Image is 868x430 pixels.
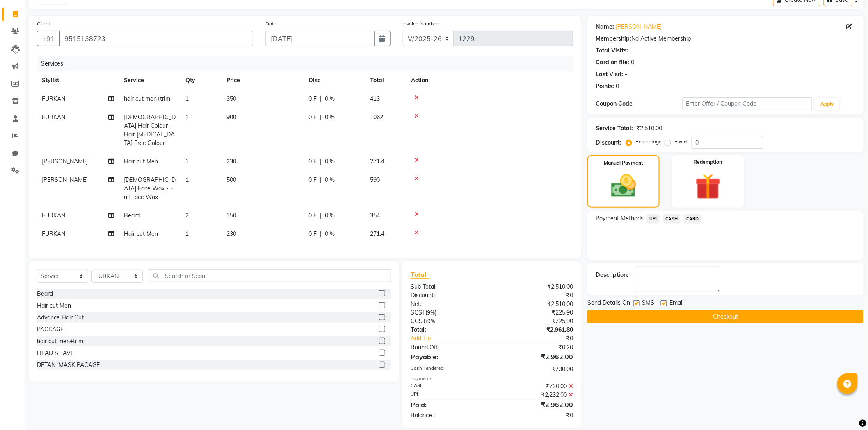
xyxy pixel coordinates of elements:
div: Paid: [404,400,492,410]
span: SMS [642,299,654,309]
div: ( ) [404,317,492,326]
span: 150 [226,212,236,219]
span: FURKAN [42,95,65,102]
span: [PERSON_NAME] [42,176,88,183]
div: Total: [404,326,492,334]
span: | [320,157,322,166]
a: [PERSON_NAME] [616,23,662,31]
div: Discount: [596,138,621,147]
span: Hair cut Men [124,230,158,238]
span: Total [411,270,429,279]
span: CGST [411,317,426,325]
div: ( ) [404,308,492,317]
div: 0 [631,58,634,67]
div: HEAD SHAVE [37,349,74,358]
th: Disc [304,71,365,90]
label: Client [37,20,50,27]
label: Redemption [694,158,722,166]
span: 230 [226,158,236,165]
span: 1 [185,230,189,238]
div: hair cut men+trim [37,337,83,346]
span: Email [669,299,683,309]
span: 9% [427,318,435,324]
div: Description: [596,271,628,279]
a: Add Tip [404,334,507,343]
button: Checkout [587,310,864,323]
div: ₹2,962.00 [492,352,579,362]
div: Name: [596,23,614,31]
input: Search by Name/Mobile/Email/Code [59,31,253,46]
div: Balance : [404,411,492,420]
span: hair cut men+trim [124,95,170,102]
div: ₹2,962.00 [492,400,579,410]
div: Membership: [596,34,631,43]
button: +91 [37,31,60,46]
div: ₹0 [492,291,579,300]
div: Discount: [404,291,492,300]
div: Advance Hair Cut [37,313,84,322]
span: Beard [124,212,140,219]
span: CARD [684,214,701,224]
span: 0 % [325,176,335,184]
span: CASH [663,214,681,224]
div: DETAN+MASK PACAGE [37,361,100,369]
div: Round Off: [404,343,492,352]
div: UPI [404,391,492,399]
span: 590 [370,176,380,183]
span: 1062 [370,113,383,121]
div: Net: [404,300,492,308]
input: Search or Scan [149,269,391,282]
span: FURKAN [42,113,65,121]
img: _cash.svg [603,172,644,200]
span: 230 [226,230,236,238]
span: 0 F [308,176,317,184]
div: Points: [596,82,614,91]
div: ₹225.90 [492,308,579,317]
div: Payable: [404,352,492,362]
span: 500 [226,176,236,183]
span: 2 [185,212,189,219]
div: Service Total: [596,124,633,133]
span: 0 % [325,95,335,103]
div: ₹0 [507,334,580,343]
div: ₹730.00 [492,382,579,391]
div: ₹225.90 [492,317,579,326]
span: | [320,176,322,184]
div: Beard [37,290,53,298]
div: CASH [404,382,492,391]
div: ₹0 [492,411,579,420]
div: Hair cut Men [37,301,71,310]
span: 1 [185,113,189,121]
span: 350 [226,95,236,102]
label: Fixed [674,138,687,145]
span: FURKAN [42,230,65,238]
span: 0 F [308,95,317,103]
div: Cash Tendered: [404,365,492,373]
div: ₹2,510.00 [492,300,579,308]
th: Service [119,71,180,90]
div: Sub Total: [404,283,492,291]
th: Qty [180,71,222,90]
span: UPI [647,214,660,224]
th: Stylist [37,71,119,90]
span: Payment Methods [596,214,644,223]
div: Coupon Code [596,100,682,108]
div: - [625,70,627,79]
span: | [320,113,322,122]
div: Total Visits: [596,46,628,55]
span: 0 % [325,157,335,166]
span: 354 [370,212,380,219]
span: Hair cut Men [124,158,158,165]
button: Apply [815,98,839,110]
input: Enter Offer / Coupon Code [683,97,813,110]
span: 0 % [325,230,335,238]
span: 1 [185,95,189,102]
span: 9% [427,309,435,316]
div: Last Visit: [596,70,623,79]
span: 1 [185,158,189,165]
span: 0 F [308,157,317,166]
span: | [320,211,322,220]
div: ₹2,232.00 [492,391,579,399]
span: | [320,230,322,238]
span: 0 F [308,113,317,122]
